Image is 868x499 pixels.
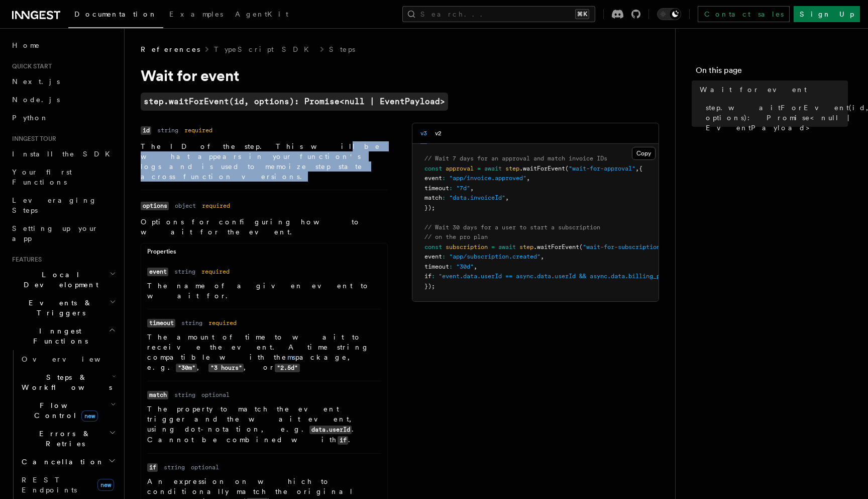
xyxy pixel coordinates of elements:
[579,243,583,251] span: (
[657,8,681,20] button: Toggle dark mode
[12,150,116,158] span: Install the SDK
[8,266,118,294] button: Local Development
[569,165,635,172] span: "wait-for-approval"
[449,185,453,192] span: :
[424,233,488,240] span: // on the pro plan
[8,109,118,127] a: Python
[526,175,530,182] span: ,
[424,185,449,192] span: timeout
[442,194,446,201] span: :
[18,471,118,499] a: REST Endpointsnew
[639,165,642,172] span: {
[12,224,98,242] span: Setting up your app
[498,243,516,251] span: await
[424,273,431,280] span: if
[18,457,104,467] span: Cancellation
[635,165,639,172] span: ,
[202,202,230,210] dd: required
[456,263,474,270] span: "30d"
[794,6,860,22] a: Sign Up
[157,126,178,134] dd: string
[505,165,519,172] span: step
[519,243,533,251] span: step
[449,263,453,270] span: :
[8,135,56,143] span: Inngest tour
[565,165,569,172] span: (
[449,253,540,260] span: "app/subscription.created"
[147,404,381,445] p: The property to match the event trigger and the wait event, using dot-notation, e.g. . Cannot be ...
[702,99,848,137] a: step.waitForEvent(id, options): Promise<null | EventPayload>
[164,463,185,471] dd: string
[700,85,807,95] span: Wait for event
[141,217,388,237] p: Options for configuring how to wait for the event.
[632,147,656,160] button: Copy
[147,268,168,276] code: event
[141,66,542,85] h1: Wait for event
[435,123,442,144] button: v2
[424,253,442,260] span: event
[22,355,125,363] span: Overview
[424,204,435,211] span: });
[8,145,118,163] a: Install the SDK
[141,141,388,182] p: The ID of the step. This will be what appears in your function's logs and is used to memoize step...
[214,44,315,54] a: TypeScript SDK
[208,364,244,372] code: "3 hours"
[696,80,848,99] a: Wait for event
[424,263,449,270] span: timeout
[8,298,110,318] span: Events & Triggers
[18,453,118,471] button: Cancellation
[18,372,112,392] span: Steps & Workflows
[431,273,435,280] span: :
[424,224,600,231] span: // Wait 30 days for a user to start a subscription
[208,319,237,327] dd: required
[12,77,60,86] span: Next.js
[505,194,509,201] span: ,
[424,165,442,172] span: const
[424,283,435,290] span: });
[175,202,196,210] dd: object
[8,36,118,54] a: Home
[338,436,348,445] code: if
[402,6,595,22] button: Search...⌘K
[18,429,109,449] span: Errors & Retries
[18,350,118,368] a: Overview
[8,256,42,264] span: Features
[169,10,223,18] span: Examples
[18,425,118,453] button: Errors & Retries
[141,44,200,54] span: References
[533,243,579,251] span: .waitForEvent
[184,126,212,134] dd: required
[18,396,118,425] button: Flow Controlnew
[191,463,219,471] dd: optional
[141,93,448,111] code: step.waitForEvent(id, options): Promise<null | EventPayload>
[147,463,158,472] code: if
[446,165,474,172] span: approval
[8,326,108,346] span: Inngest Functions
[147,391,168,399] code: match
[698,6,790,22] a: Contact sales
[275,364,299,372] code: "2.5d"
[147,319,175,327] code: timeout
[470,185,474,192] span: ,
[174,391,195,399] dd: string
[8,219,118,247] a: Setting up your app
[235,10,288,18] span: AgentKit
[8,270,110,290] span: Local Development
[181,319,202,327] dd: string
[18,368,118,396] button: Steps & Workflows
[8,72,118,91] a: Next.js
[201,391,230,399] dd: optional
[163,3,229,27] a: Examples
[424,155,607,162] span: // Wait 7 days for an approval and match invoice IDs
[8,191,118,219] a: Leveraging Steps
[477,165,481,172] span: =
[424,243,442,251] span: const
[141,126,151,135] code: id
[449,175,526,182] span: "app/invoice.approved"
[141,202,169,210] code: options
[519,165,565,172] span: .waitForEvent
[449,194,505,201] span: "data.invoiceId"
[176,364,197,372] code: "30m"
[287,353,295,361] a: ms
[575,9,589,19] kbd: ⌘K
